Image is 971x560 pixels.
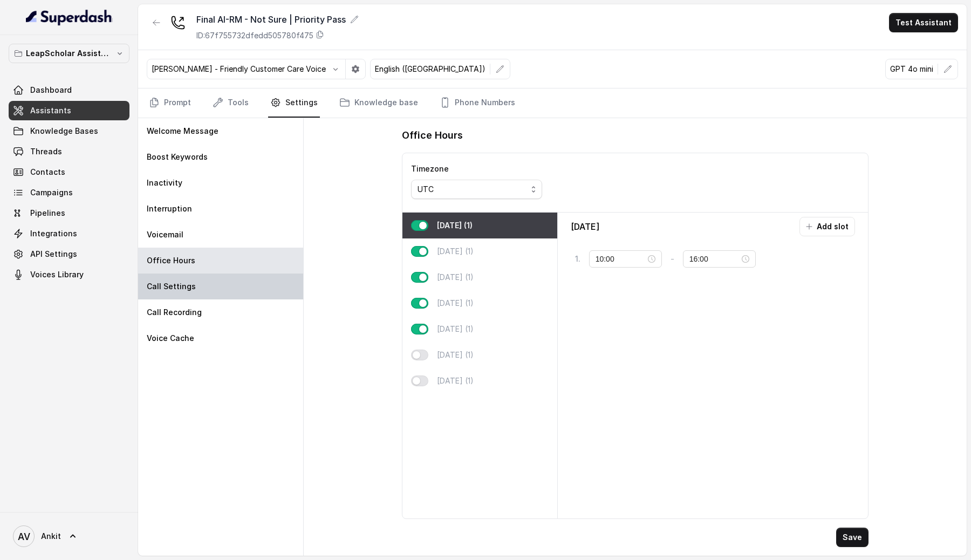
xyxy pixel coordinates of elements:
[418,183,527,196] div: UTC
[890,64,933,74] p: GPT 4o mini
[147,126,218,136] p: Welcome Message
[411,180,542,199] button: UTC
[152,64,326,74] p: [PERSON_NAME] - Friendly Customer Care Voice
[575,254,580,264] p: 1 .
[26,47,112,60] p: LeapScholar Assistant
[30,187,73,198] span: Campaigns
[9,203,129,223] a: Pipelines
[147,281,196,292] p: Call Settings
[671,252,674,265] p: -
[147,229,183,240] p: Voicemail
[9,101,129,120] a: Assistants
[437,298,474,309] p: [DATE] (1)
[30,146,62,157] span: Threads
[30,126,98,136] span: Knowledge Bases
[9,265,129,284] a: Voices Library
[30,167,65,177] span: Contacts
[571,220,599,233] p: [DATE]
[147,333,194,344] p: Voice Cache
[9,44,129,63] button: LeapScholar Assistant
[30,249,77,259] span: API Settings
[196,13,359,26] div: Final AI-RM - Not Sure | Priority Pass
[689,253,740,265] input: Select time
[889,13,958,32] button: Test Assistant
[437,220,473,231] p: [DATE] (1)
[196,30,313,41] p: ID: 67f755732dfedd505780f475
[210,88,251,118] a: Tools
[375,64,485,74] p: English ([GEOGRAPHIC_DATA])
[437,246,474,257] p: [DATE] (1)
[30,228,77,239] span: Integrations
[30,85,72,95] span: Dashboard
[268,88,320,118] a: Settings
[9,244,129,264] a: API Settings
[30,269,84,280] span: Voices Library
[147,255,195,266] p: Office Hours
[147,88,193,118] a: Prompt
[9,183,129,202] a: Campaigns
[402,127,463,144] h1: Office Hours
[26,9,113,26] img: light.svg
[147,152,208,162] p: Boost Keywords
[9,224,129,243] a: Integrations
[9,162,129,182] a: Contacts
[836,528,869,547] button: Save
[437,324,474,334] p: [DATE] (1)
[411,164,449,173] label: Timezone
[337,88,420,118] a: Knowledge base
[18,531,30,542] text: AV
[30,208,65,218] span: Pipelines
[30,105,71,116] span: Assistants
[9,142,129,161] a: Threads
[147,177,182,188] p: Inactivity
[9,121,129,141] a: Knowledge Bases
[9,80,129,100] a: Dashboard
[147,203,192,214] p: Interruption
[437,375,474,386] p: [DATE] (1)
[437,350,474,360] p: [DATE] (1)
[9,521,129,551] a: Ankit
[147,307,202,318] p: Call Recording
[437,272,474,283] p: [DATE] (1)
[437,88,517,118] a: Phone Numbers
[596,253,646,265] input: Select time
[41,531,61,542] span: Ankit
[147,88,958,118] nav: Tabs
[799,217,855,236] button: Add slot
